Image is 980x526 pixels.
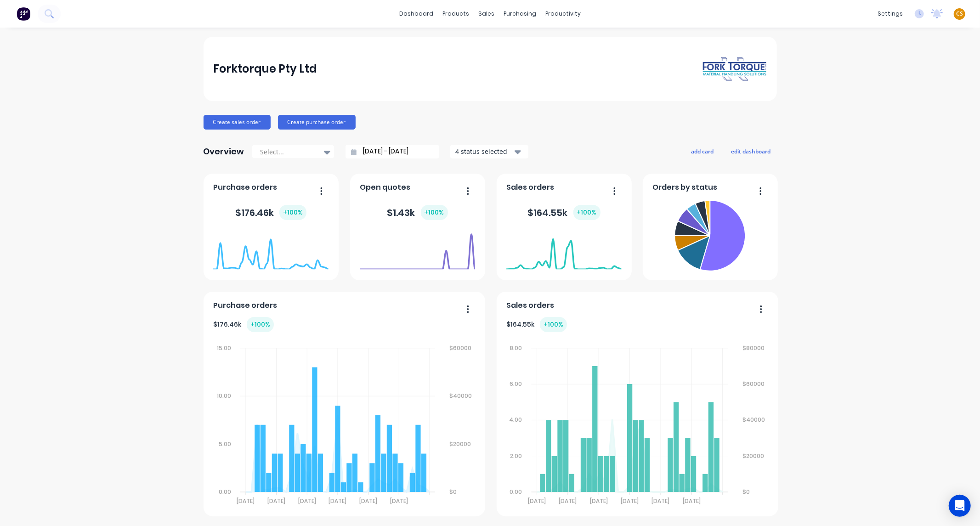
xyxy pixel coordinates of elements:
[510,344,522,352] tspan: 8.00
[450,392,472,400] tspan: $40000
[873,7,907,21] div: settings
[510,380,522,388] tspan: 6.00
[621,497,639,505] tspan: [DATE]
[590,497,608,505] tspan: [DATE]
[510,488,522,496] tspan: 0.00
[450,488,457,496] tspan: $0
[235,205,306,220] div: $ 176.46k
[213,60,317,78] div: Forktorque Pty Ltd
[573,205,600,220] div: + 100 %
[702,57,767,82] img: Forktorque Pty Ltd
[540,317,567,332] div: + 100 %
[743,452,765,460] tspan: $20000
[683,497,701,505] tspan: [DATE]
[541,7,585,21] div: productivity
[213,300,277,311] span: Purchase orders
[267,497,285,505] tspan: [DATE]
[474,7,499,21] div: sales
[298,497,316,505] tspan: [DATE]
[219,440,231,448] tspan: 5.00
[391,497,408,505] tspan: [DATE]
[528,497,546,505] tspan: [DATE]
[506,182,554,193] span: Sales orders
[559,497,577,505] tspan: [DATE]
[219,488,231,496] tspan: 0.00
[743,416,765,424] tspan: $40000
[510,452,522,460] tspan: 2.00
[360,182,410,193] span: Open quotes
[506,317,567,332] div: $ 164.55k
[395,7,438,21] a: dashboard
[329,497,347,505] tspan: [DATE]
[438,7,474,21] div: products
[455,147,513,156] div: 4 status selected
[279,205,306,220] div: + 100 %
[528,205,600,220] div: $ 164.55k
[421,205,448,220] div: + 100 %
[450,440,471,448] tspan: $20000
[278,115,356,130] button: Create purchase order
[360,497,378,505] tspan: [DATE]
[217,344,231,352] tspan: 15.00
[213,317,274,332] div: $ 176.46k
[743,488,750,496] tspan: $0
[510,416,522,424] tspan: 4.00
[956,10,963,18] span: CS
[17,7,30,21] img: Factory
[213,182,277,193] span: Purchase orders
[949,495,971,517] div: Open Intercom Messenger
[217,392,231,400] tspan: 10.00
[237,497,255,505] tspan: [DATE]
[685,145,720,157] button: add card
[652,497,670,505] tspan: [DATE]
[743,344,765,352] tspan: $80000
[204,115,271,130] button: Create sales order
[450,145,528,158] button: 4 status selected
[450,344,472,352] tspan: $60000
[743,380,765,388] tspan: $60000
[652,182,717,193] span: Orders by status
[247,317,274,332] div: + 100 %
[499,7,541,21] div: purchasing
[725,145,777,157] button: edit dashboard
[204,142,244,161] div: Overview
[387,205,448,220] div: $ 1.43k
